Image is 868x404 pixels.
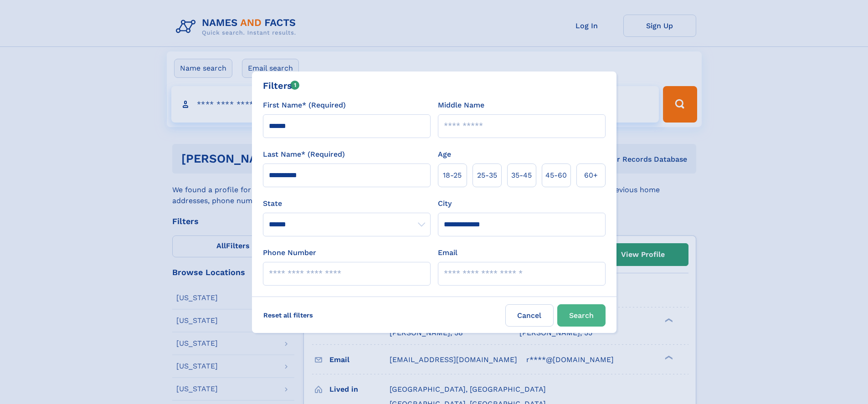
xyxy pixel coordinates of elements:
[511,170,532,181] span: 35‑45
[263,247,316,258] label: Phone Number
[584,170,598,181] span: 60+
[557,304,606,327] button: Search
[263,198,431,209] label: State
[505,304,554,327] label: Cancel
[257,304,319,326] label: Reset all filters
[545,170,567,181] span: 45‑60
[438,198,452,209] label: City
[438,247,457,258] label: Email
[263,79,300,92] div: Filters
[477,170,497,181] span: 25‑35
[438,149,451,160] label: Age
[443,170,462,181] span: 18‑25
[263,100,346,111] label: First Name* (Required)
[438,100,484,111] label: Middle Name
[263,149,345,160] label: Last Name* (Required)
